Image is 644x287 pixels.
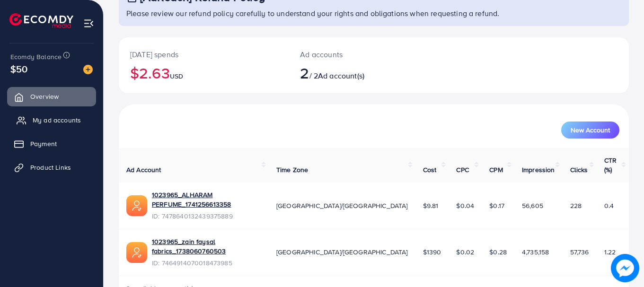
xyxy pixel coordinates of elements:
a: My ad accounts [7,111,96,130]
img: menu [83,18,94,29]
span: My ad accounts [33,115,81,125]
span: $0.04 [456,201,474,210]
a: 1023965_ALHARAM PERFUME_1741256613358 [152,190,261,209]
span: Ecomdy Balance [10,52,62,61]
span: $0.28 [489,247,507,257]
span: Ad Account [126,165,161,174]
span: $0.17 [489,201,504,210]
a: Overview [7,87,96,106]
p: Ad accounts [300,49,405,60]
span: [GEOGRAPHIC_DATA]/[GEOGRAPHIC_DATA] [276,247,408,257]
span: 2 [300,62,309,84]
span: Payment [30,139,57,148]
span: ID: 7478640132439375889 [152,211,261,221]
span: Cost [423,165,437,174]
span: $50 [10,62,27,76]
img: ic-ads-acc.e4c84228.svg [126,195,147,216]
span: $0.02 [456,247,474,257]
span: 228 [570,201,582,210]
span: CPC [456,165,468,174]
img: ic-ads-acc.e4c84228.svg [126,242,147,263]
span: Time Zone [276,165,308,174]
span: Overview [30,92,59,101]
a: 1023965_zain faysal fabrics_1738060760503 [152,237,261,256]
a: Product Links [7,158,96,177]
img: image [83,65,93,74]
span: 0.4 [604,201,614,210]
button: New Account [561,122,619,139]
a: Payment [7,134,96,153]
h2: $2.63 [130,64,277,82]
span: 56,605 [522,201,543,210]
span: $1390 [423,247,441,257]
p: [DATE] spends [130,49,277,60]
span: $9.81 [423,201,439,210]
span: Clicks [570,165,588,174]
img: image [611,254,639,282]
h2: / 2 [300,64,405,82]
span: USD [170,71,183,81]
p: Please review our refund policy carefully to understand your rights and obligations when requesti... [126,8,623,19]
span: CTR (%) [604,156,617,174]
span: Impression [522,165,555,174]
span: [GEOGRAPHIC_DATA]/[GEOGRAPHIC_DATA] [276,201,408,210]
span: 4,735,158 [522,247,549,257]
span: CPM [489,165,503,174]
span: New Account [571,127,610,133]
span: ID: 7464914070018473985 [152,258,261,268]
span: Product Links [30,163,71,172]
span: Ad account(s) [318,70,364,81]
span: 1.22 [604,247,616,257]
span: 57,736 [570,247,589,257]
img: logo [9,13,73,28]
